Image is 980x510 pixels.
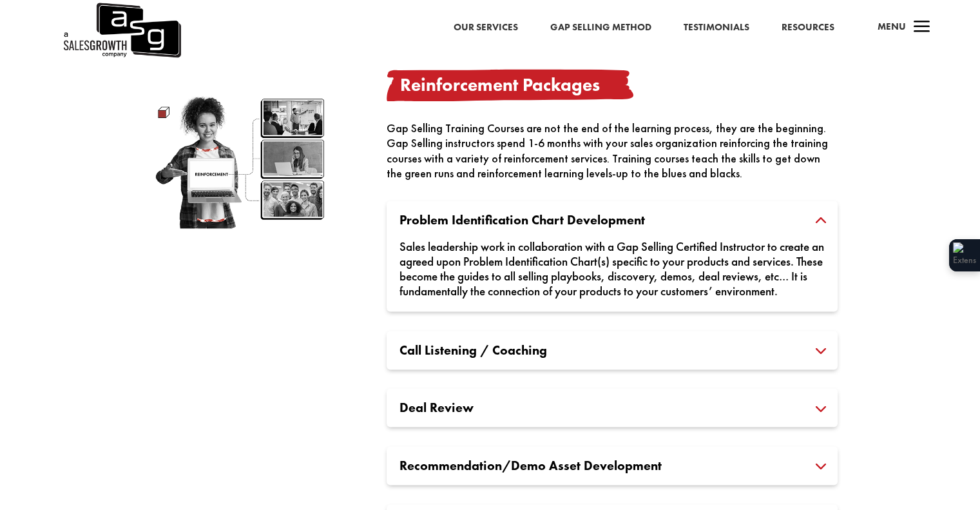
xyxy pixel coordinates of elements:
h3: Reinforcement Packages [387,69,838,101]
h3: Problem Identification Chart Development [399,213,825,226]
img: Extension Icon [953,242,976,268]
span: a [909,15,935,41]
div: Sales leadership work in collaboration with a Gap Selling Certified Instructor to create an agree... [399,226,825,299]
div: Gap Selling Training Courses are not the end of the learning process, they are the beginning. Gap... [387,121,838,181]
a: Testimonials [684,19,749,36]
span: Menu [878,20,906,33]
a: Resources [782,19,834,36]
h3: Call Listening / Coaching [399,344,825,357]
img: reinforcement-packages [142,90,349,228]
h3: Deal Review [399,401,825,414]
a: Our Services [454,19,518,36]
a: Gap Selling Method [550,19,651,36]
h3: Recommendation/Demo Asset Development [399,459,825,472]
